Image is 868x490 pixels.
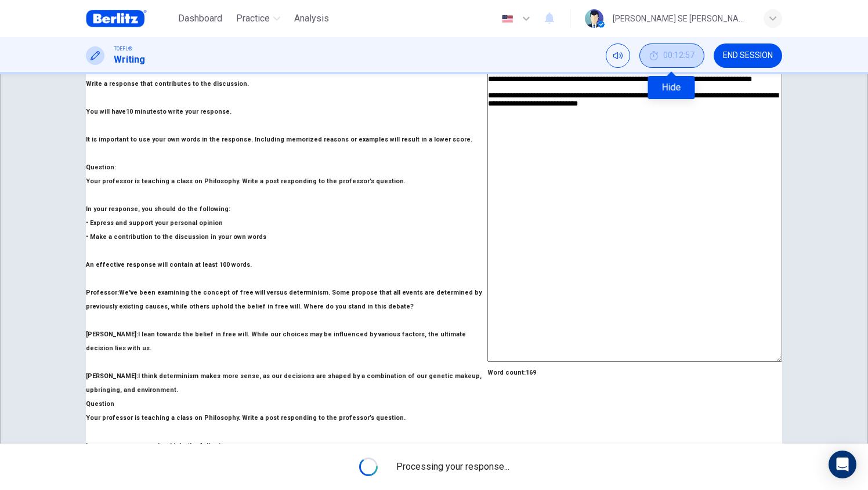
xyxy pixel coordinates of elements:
[86,439,487,481] h6: In your response, you should do the following: • Express and support your personal opinion • Make...
[663,51,695,60] span: 00:12:57
[714,43,782,68] button: END SESSION
[86,328,487,355] h6: I lean towards the belief in free will. While our choices may be influenced by various factors, t...
[585,9,603,28] img: Profile picture
[86,8,487,161] h6: Directions
[86,161,487,175] h6: Question :
[723,51,773,60] span: END SESSION
[290,8,334,29] button: Analysis
[86,369,487,397] h6: I think determinism makes more sense, as our decisions are shaped by a combination of our genetic...
[86,411,487,425] h6: Your professor is teaching a class on Philosophy. Write a post responding to the professor’s ques...
[86,7,147,30] img: Berlitz Brasil logo
[114,53,145,67] h1: Writing
[126,108,160,115] b: 10 minutes
[86,397,487,411] h6: Question
[86,202,487,244] h6: In your response, you should do the following: • Express and support your personal opinion • Make...
[829,451,856,478] div: Open Intercom Messenger
[639,43,704,68] div: Hide
[526,369,536,376] strong: 169
[236,12,270,26] span: Practice
[500,14,515,23] img: en
[86,175,487,188] h6: Your professor is teaching a class on Philosophy. Write a post responding to the professor’s ques...
[86,7,173,30] a: Berlitz Brasil logo
[232,8,285,29] button: Practice
[86,286,487,314] h6: We've been examining the concept of free will versus determinism. Some propose that all events ar...
[396,460,509,474] span: Processing your response...
[86,21,487,147] p: For this task, you will read an online discussion. A professor has posted a question about a topi...
[86,372,138,380] b: [PERSON_NAME]:
[86,289,119,296] b: Professor:
[487,366,782,380] h6: Word count :
[86,258,487,272] h6: An effective response will contain at least 100 words.
[86,331,138,338] b: [PERSON_NAME]:
[114,45,132,53] span: TOEFL®
[178,12,222,26] span: Dashboard
[648,76,695,99] div: Hide
[606,43,630,68] div: Mute
[294,12,329,26] span: Analysis
[639,43,704,68] button: 00:12:57
[173,8,227,29] button: Dashboard
[613,12,750,26] div: [PERSON_NAME] SE [PERSON_NAME]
